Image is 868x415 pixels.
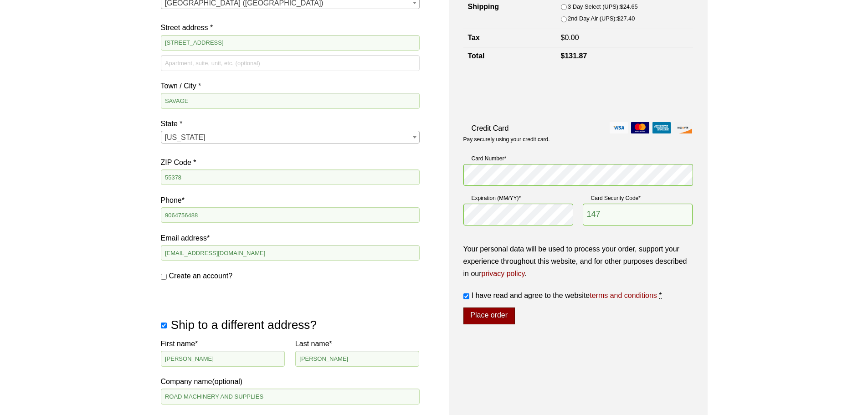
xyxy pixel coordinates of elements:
label: 2nd Day Air (UPS): [568,14,635,24]
label: Street address [161,21,420,34]
label: ZIP Code [161,156,420,169]
a: privacy policy [482,270,525,277]
label: Card Number [463,154,693,163]
label: Card Security Code [583,194,693,203]
a: terms and conditions [590,292,657,299]
img: amex [652,122,671,133]
input: Ship to a different address? [161,323,167,328]
fieldset: Payment Info [463,150,693,233]
p: Pay securely using your credit card. [463,136,693,143]
bdi: 24.65 [620,3,638,10]
bdi: 0.00 [561,34,579,41]
span: State [161,131,420,143]
span: (optional) [212,378,242,385]
span: I have read and agree to the website [472,292,657,299]
label: Town / City [161,80,420,92]
label: Phone [161,194,420,206]
input: I have read and agree to the websiteterms and conditions * [463,293,469,299]
label: 3 Day Select (UPS): [568,2,638,12]
th: Total [463,47,556,65]
label: First name [161,338,285,350]
span: $ [617,15,620,22]
img: visa [610,122,628,133]
p: Your personal data will be used to process your order, support your experience throughout this we... [463,243,693,280]
label: Last name [295,338,420,350]
iframe: reCAPTCHA [463,74,602,110]
input: Apartment, suite, unit, etc. (optional) [161,55,420,71]
span: Create an account? [169,272,233,280]
label: Expiration (MM/YY) [463,194,574,203]
button: Place order [463,307,515,325]
span: Ship to a different address? [171,318,317,332]
img: discover [674,122,692,133]
label: Credit Card [463,122,693,134]
bdi: 131.87 [561,52,587,60]
span: Minnesota [161,131,419,144]
label: Email address [161,232,420,244]
input: Create an account? [161,274,167,280]
span: $ [561,34,565,41]
th: Tax [463,29,556,47]
bdi: 27.40 [617,15,635,22]
span: $ [620,3,623,10]
label: Company name [161,338,420,388]
img: mastercard [631,122,649,133]
abbr: required [659,292,662,299]
span: $ [561,52,565,60]
input: CSC [583,204,693,225]
input: House number and street name [161,35,420,51]
label: State [161,118,420,130]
